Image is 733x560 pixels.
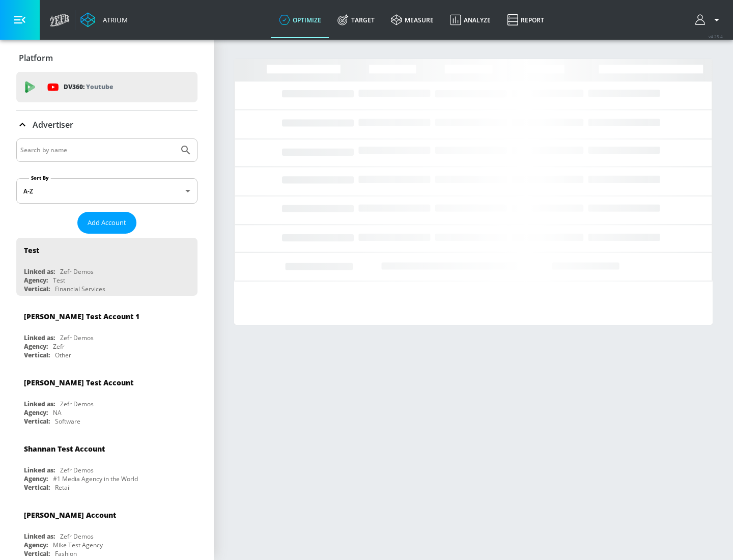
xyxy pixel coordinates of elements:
div: Agency: [24,474,48,483]
a: Analyze [442,2,499,38]
div: Zefr [53,342,65,351]
div: TestLinked as:Zefr DemosAgency:TestVertical:Financial Services [16,238,198,296]
span: Add Account [88,217,126,229]
div: Agency: [24,541,48,549]
div: Linked as: [24,333,55,342]
a: Target [329,2,383,38]
div: Zefr Demos [60,466,94,474]
div: Vertical: [24,483,50,492]
div: Test [53,276,65,285]
div: Zefr Demos [60,532,94,541]
div: #1 Media Agency in the World [53,474,138,483]
div: Agency: [24,342,48,351]
div: Atrium [99,15,128,24]
div: DV360: Youtube [16,72,198,102]
div: [PERSON_NAME] Test Account 1 [24,312,139,321]
p: Platform [19,52,53,64]
div: Linked as: [24,267,55,276]
div: Advertiser [16,110,198,139]
button: Add Account [77,212,136,234]
div: Zefr Demos [60,267,94,276]
div: Software [55,417,80,426]
div: Fashion [55,549,77,558]
div: [PERSON_NAME] Test Account 1Linked as:Zefr DemosAgency:ZefrVertical:Other [16,304,198,362]
div: [PERSON_NAME] Account [24,510,116,520]
div: NA [53,408,62,417]
input: Search by name [20,144,175,157]
div: Shannan Test Account [24,444,105,454]
div: Shannan Test AccountLinked as:Zefr DemosAgency:#1 Media Agency in the WorldVertical:Retail [16,436,198,494]
div: Zefr Demos [60,333,94,342]
p: Youtube [86,81,113,92]
div: Agency: [24,408,48,417]
div: Test [24,245,39,255]
div: Other [55,351,71,359]
div: A-Z [16,178,198,204]
div: Retail [55,483,71,492]
a: Atrium [80,12,128,27]
p: DV360: [64,81,113,93]
div: Vertical: [24,285,50,293]
div: Linked as: [24,532,55,541]
div: Linked as: [24,400,55,408]
div: Vertical: [24,549,50,558]
div: Platform [16,44,198,72]
div: [PERSON_NAME] Test AccountLinked as:Zefr DemosAgency:NAVertical:Software [16,370,198,428]
div: Agency: [24,276,48,285]
div: Financial Services [55,285,105,293]
div: [PERSON_NAME] Test Account [24,378,133,387]
a: optimize [271,2,329,38]
div: Mike Test Agency [53,541,103,549]
a: Report [499,2,552,38]
a: measure [383,2,442,38]
div: Zefr Demos [60,400,94,408]
div: Vertical: [24,351,50,359]
div: Vertical: [24,417,50,426]
p: Advertiser [33,119,73,130]
span: v 4.25.4 [709,34,723,39]
div: Linked as: [24,466,55,474]
label: Sort By [29,175,51,181]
